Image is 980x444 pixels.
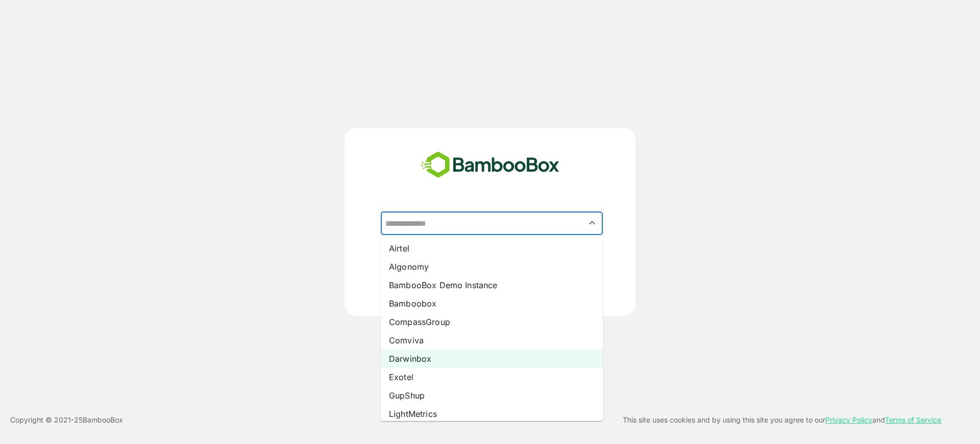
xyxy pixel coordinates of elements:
img: bamboobox [415,148,565,182]
a: Privacy Policy [825,415,872,424]
li: CompassGroup [381,313,603,331]
a: Terms of Service [885,415,941,424]
li: GupShup [381,386,603,405]
li: Exotel [381,368,603,386]
p: Copyright © 2021- 25 BambooBox [10,414,123,426]
li: BambooBox Demo Instance [381,276,603,294]
li: Comviva [381,331,603,349]
p: This site uses cookies and by using this site you agree to our and [623,414,941,426]
li: Airtel [381,239,603,258]
li: Bamboobox [381,294,603,313]
button: Close [585,216,599,230]
li: LightMetrics [381,405,603,423]
li: Darwinbox [381,349,603,368]
li: Algonomy [381,258,603,276]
